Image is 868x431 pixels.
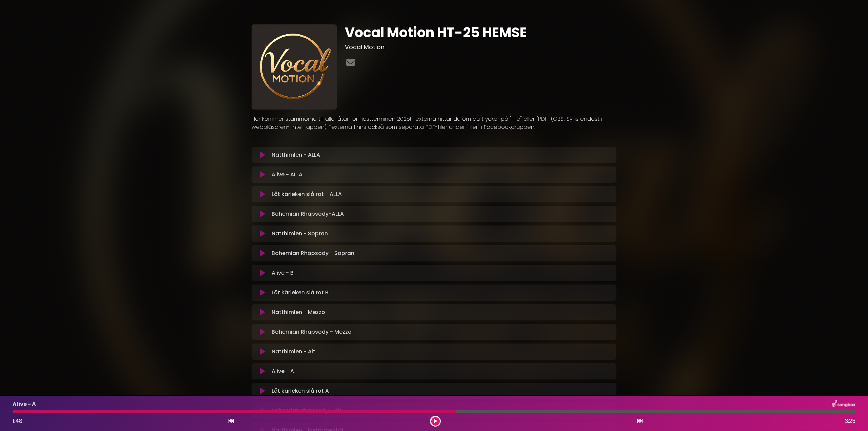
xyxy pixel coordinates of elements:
[272,308,325,316] p: Natthimlen - Mezzo
[345,43,616,51] h3: Vocal Motion
[272,367,294,375] p: Alive - A
[832,400,855,409] img: songbox-logo-white.png
[845,417,855,425] span: 3:25
[345,24,616,41] h1: Vocal Motion HT-25 HEMSE
[272,230,328,238] p: Natthimlen - Sopran
[272,210,344,218] p: Bohemian Rhapsody-ALLA
[272,387,329,395] p: Låt kärleken slå rot A
[272,171,302,179] p: Alive - ALLA
[272,151,320,159] p: Natthimlen - ALLA
[272,249,354,257] p: Bohemian Rhapsody - Sopran
[272,269,294,277] p: Alive - B
[272,328,352,336] p: Bohemian Rhapsody - Mezzo
[272,348,315,356] p: Natthimlen - Alt
[252,24,337,110] img: pGlB4Q9wSIK9SaBErEAn
[272,289,329,297] p: Låt kärleken slå rot B
[272,190,342,198] p: Låt kärleken slå rot - ALLA
[13,400,36,408] p: Alive - A
[252,115,616,131] p: Här kommer stämmorna till alla låtar för höstterminen 2025! Texterna hittar du om du trycker på "...
[13,417,22,425] span: 1:48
